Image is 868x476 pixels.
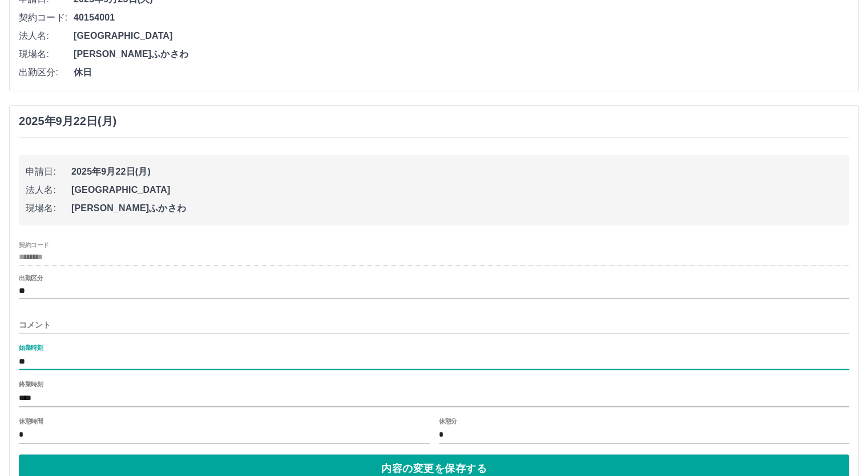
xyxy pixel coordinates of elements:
[19,115,116,128] h3: 2025年9月22日(月)
[19,344,43,352] label: 始業時刻
[74,66,849,79] span: 休日
[74,47,849,61] span: [PERSON_NAME]ふかさわ
[19,380,43,389] label: 終業時刻
[19,274,43,283] label: 出勤区分
[19,11,74,25] span: 契約コード:
[19,240,49,249] label: 契約コード
[26,201,71,215] span: 現場名:
[19,417,43,425] label: 休憩時間
[19,66,74,79] span: 出勤区分:
[71,201,842,215] span: [PERSON_NAME]ふかさわ
[26,165,71,179] span: 申請日:
[74,29,849,43] span: [GEOGRAPHIC_DATA]
[71,165,842,179] span: 2025年9月22日(月)
[439,417,457,425] label: 休憩分
[26,183,71,197] span: 法人名:
[74,11,849,25] span: 40154001
[19,47,74,61] span: 現場名:
[19,29,74,43] span: 法人名:
[71,183,842,197] span: [GEOGRAPHIC_DATA]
